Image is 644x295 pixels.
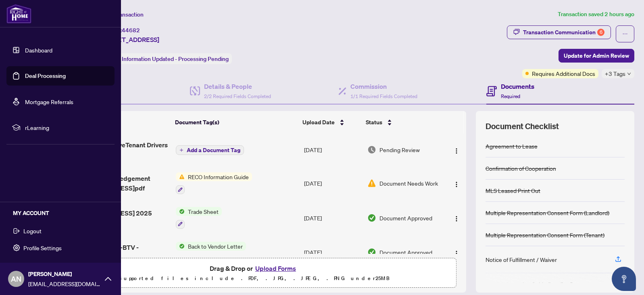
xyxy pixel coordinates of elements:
[100,11,144,18] span: View Transaction
[57,274,451,283] p: Supported files include .PDF, .JPG, .JPEG, .PNG under 25 MB
[122,55,229,63] span: Information Updated - Processing Pending
[558,10,634,19] article: Transaction saved 2 hours ago
[564,49,629,62] span: Update for Admin Review
[453,148,460,154] img: Logo
[507,25,611,39] button: Transaction Communication6
[350,82,417,91] h4: Commission
[25,46,52,54] a: Dashboard
[501,93,520,99] span: Required
[486,121,559,132] span: Document Checklist
[379,248,432,257] span: Document Approved
[605,69,625,78] span: +3 Tags
[450,177,463,190] button: Logo
[25,98,73,105] a: Mortgage Referrals
[523,26,604,39] div: Transaction Communication
[253,263,298,274] button: Upload Forms
[28,279,101,288] span: [EMAIL_ADDRESS][DOMAIN_NAME]
[100,35,159,44] span: [STREET_ADDRESS]
[25,123,109,132] span: rLearning
[185,242,246,251] span: Back to Vendor Letter
[302,118,335,127] span: Upload Date
[450,246,463,259] button: Logo
[301,134,364,166] td: [DATE]
[6,4,31,23] img: logo
[176,207,222,229] button: Status IconTrade Sheet
[6,241,115,255] button: Profile Settings
[379,213,432,222] span: Document Approved
[11,273,21,285] span: AN
[13,209,115,218] h5: MY ACCOUNT
[627,72,631,76] span: down
[73,174,169,193] span: Tenant Acknowledgement [STREET_ADDRESS]pdf
[622,31,628,37] span: ellipsis
[450,143,463,156] button: Logo
[486,164,556,173] div: Confirmation of Cooperation
[299,111,362,134] th: Upload Date
[379,145,420,154] span: Pending Review
[100,53,232,64] div: Status:
[176,242,185,251] img: Status Icon
[176,172,185,181] img: Status Icon
[23,224,42,237] span: Logout
[122,27,140,34] span: 44682
[204,93,271,99] span: 2/2 Required Fields Completed
[453,250,460,257] img: Logo
[367,179,376,188] img: Document Status
[612,267,636,291] button: Open asap
[486,230,604,239] div: Multiple Representation Consent Form (Tenant)
[532,69,595,78] span: Requires Additional Docs
[204,82,271,91] h4: Details & People
[350,93,417,99] span: 1/1 Required Fields Completed
[179,148,183,152] span: plus
[52,258,456,288] span: Drag & Drop orUpload FormsSupported files include .PDF, .JPG, .JPEG, .PNG under25MB
[363,111,442,134] th: Status
[210,263,298,274] span: Drag & Drop or
[176,172,252,194] button: Status IconRECO Information Guide
[73,243,169,262] span: INV to Landlord -BTV - [STREET_ADDRESS][GEOGRAPHIC_DATA] and 2nd.pdf
[486,186,540,195] div: MLS Leased Print Out
[501,82,534,91] h4: Documents
[379,179,438,188] span: Document Needs Work
[23,241,62,254] span: Profile Settings
[597,29,604,36] div: 6
[559,49,634,63] button: Update for Admin Review
[185,172,252,181] span: RECO Information Guide
[172,111,299,134] th: Document Tag(s)
[366,118,382,127] span: Status
[185,207,222,216] span: Trade Sheet
[367,248,376,257] img: Document Status
[28,270,101,278] span: [PERSON_NAME]
[486,208,609,217] div: Multiple Representation Consent Form (Landlord)
[176,145,244,155] button: Add a Document Tag
[486,142,538,151] div: Agreement to Lease
[6,224,115,238] button: Logout
[301,166,364,201] td: [DATE]
[176,207,185,216] img: Status Icon
[176,242,246,264] button: Status IconBack to Vendor Letter
[73,208,169,228] span: [STREET_ADDRESS] 2025 Documents.pdf
[453,215,460,222] img: Logo
[25,72,66,80] a: Deal Processing
[301,201,364,235] td: [DATE]
[367,213,376,222] img: Document Status
[187,147,240,153] span: Add a Document Tag
[73,140,169,159] span: 248 Britannia AveTenant Drivers License.pdf
[176,145,244,155] button: Add a Document Tag
[367,145,376,154] img: Document Status
[450,211,463,224] button: Logo
[486,255,557,264] div: Notice of Fulfillment / Waiver
[301,235,364,270] td: [DATE]
[453,181,460,188] img: Logo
